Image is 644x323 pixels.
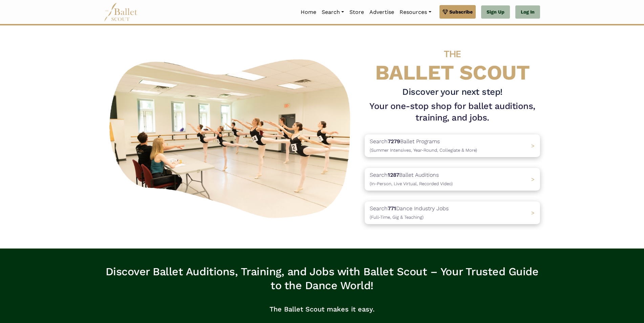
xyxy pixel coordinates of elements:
[388,205,396,212] b: 771
[439,5,476,19] a: Subscribe
[365,168,540,191] a: Search1287Ballet Auditions(In-Person, Live Virtual, Recorded Video) >
[365,39,540,84] h4: BALLET SCOUT
[365,86,540,98] h3: Discover your next step!
[347,5,367,19] a: Store
[370,181,453,186] span: (In-Person, Live Virtual, Recorded Video)
[367,5,397,19] a: Advertise
[531,143,535,149] span: >
[449,8,473,16] span: Subscribe
[370,148,477,153] span: (Summer Intensives, Year-Round, Collegiate & More)
[370,215,424,220] span: (Full-Time, Gig & Teaching)
[370,171,453,188] p: Search Ballet Auditions
[319,5,347,19] a: Search
[365,201,540,224] a: Search771Dance Industry Jobs(Full-Time, Gig & Teaching) >
[370,137,477,154] p: Search Ballet Programs
[104,265,540,293] h3: Discover Ballet Auditions, Training, and Jobs with Ballet Scout – Your Trusted Guide to the Dance...
[370,204,449,221] p: Search Dance Industry Jobs
[365,101,540,124] h1: Your one-stop shop for ballet auditions, training, and jobs.
[298,5,319,19] a: Home
[531,210,535,216] span: >
[388,138,400,145] b: 7279
[365,134,540,157] a: Search7279Ballet Programs(Summer Intensives, Year-Round, Collegiate & More)>
[481,5,510,19] a: Sign Up
[531,176,535,182] span: >
[444,48,461,60] span: THE
[104,52,359,222] img: A group of ballerinas talking to each other in a ballet studio
[388,172,399,178] b: 1287
[443,8,448,16] img: gem.svg
[104,298,540,320] p: The Ballet Scout makes it easy.
[397,5,434,19] a: Resources
[515,5,540,19] a: Log In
